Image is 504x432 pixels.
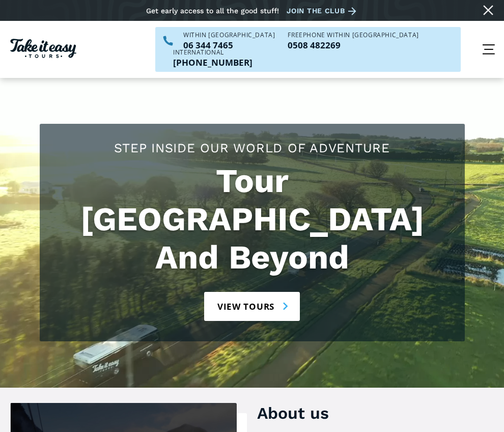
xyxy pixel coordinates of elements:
a: Close message [480,2,496,18]
a: Homepage [10,36,76,63]
a: Call us freephone within NZ on 0508482269 [288,41,418,49]
p: [PHONE_NUMBER] [173,58,253,67]
a: Call us within NZ on 063447465 [183,41,275,49]
div: Freephone WITHIN [GEOGRAPHIC_DATA] [288,32,418,38]
div: International [173,49,253,56]
a: Call us outside of NZ on +6463447465 [173,58,253,67]
img: Take it easy Tours logo [10,39,76,58]
div: Get early access to all the good stuff! [146,7,279,15]
p: 06 344 7465 [183,41,275,49]
a: View tours [204,292,300,321]
h3: About us [257,403,494,423]
a: Join the club [287,5,360,17]
h1: Tour [GEOGRAPHIC_DATA] And Beyond [50,162,455,277]
p: 0508 482269 [288,41,418,49]
h2: Step Inside Our World Of Adventure [50,139,455,157]
div: WITHIN [GEOGRAPHIC_DATA] [183,32,275,38]
div: menu [473,34,504,65]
